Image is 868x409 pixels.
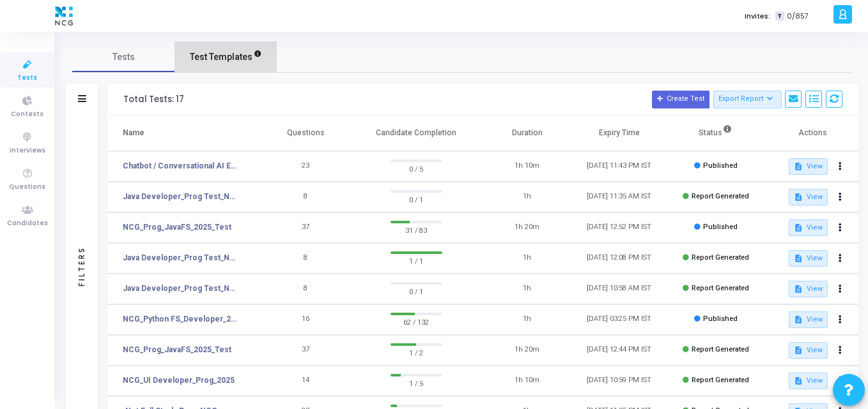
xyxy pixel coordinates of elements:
button: Export Report [713,91,782,108]
span: Test Templates [190,50,252,64]
label: Invites: [745,11,770,22]
td: 14 [260,366,352,396]
span: 1 / 1 [391,254,442,267]
button: View [789,342,828,359]
td: [DATE] 10:59 PM IST [573,366,665,396]
button: View [789,189,828,205]
button: View [789,158,828,175]
img: logo [52,3,76,29]
span: Report Generated [692,376,749,384]
a: NCG_Prog_JavaFS_2025_Test [123,221,231,233]
th: Candidate Completion [352,115,481,151]
td: 8 [260,274,352,304]
td: [DATE] 11:43 PM IST [573,151,665,182]
span: Interviews [10,145,45,156]
td: 1h 20m [481,335,573,366]
td: 8 [260,182,352,212]
a: NCG_Prog_JavaFS_2025_Test [123,344,231,355]
span: 0 / 5 [391,162,442,175]
span: 1 / 5 [391,376,442,389]
button: Create Test [652,91,709,108]
div: Filters [76,196,88,336]
div: Total Tests: 17 [123,94,184,105]
button: View [789,281,828,297]
td: 1h 10m [481,151,573,182]
mat-icon: description [794,162,803,171]
mat-icon: description [794,376,803,385]
td: [DATE] 03:25 PM IST [573,304,665,335]
td: 1h [481,304,573,335]
mat-icon: description [794,346,803,355]
span: T [775,11,784,21]
a: Chatbot / Conversational AI Engineer Assessment [123,160,240,172]
span: Published [703,223,738,231]
span: Report Generated [692,284,749,292]
span: Report Generated [692,192,749,200]
span: Contests [11,109,43,120]
td: 37 [260,335,352,366]
th: Name [107,115,260,151]
span: 31 / 83 [391,223,442,236]
mat-icon: description [794,193,803,202]
span: Published [703,161,738,170]
mat-icon: description [794,254,803,263]
td: [DATE] 11:35 AM IST [573,182,665,212]
button: View [789,311,828,328]
td: 8 [260,243,352,274]
td: 1h [481,274,573,304]
td: 23 [260,151,352,182]
span: 62 / 132 [391,315,442,328]
button: View [789,250,828,267]
a: NCG_Python FS_Developer_2025 [123,313,240,325]
a: Java Developer_Prog Test_NCG [123,191,240,202]
span: Report Generated [692,345,749,353]
td: 37 [260,212,352,243]
td: 1h [481,243,573,274]
a: Java Developer_Prog Test_NCG [123,283,240,294]
td: [DATE] 12:44 PM IST [573,335,665,366]
th: Actions [766,115,858,151]
span: Report Generated [692,253,749,262]
a: Java Developer_Prog Test_NCG [123,252,240,264]
td: 16 [260,304,352,335]
span: 1 / 2 [391,346,442,359]
td: [DATE] 12:08 PM IST [573,243,665,274]
th: Expiry Time [573,115,665,151]
span: Candidates [7,218,48,229]
span: Published [703,315,738,323]
mat-icon: description [794,285,803,294]
th: Status [665,115,766,151]
a: NCG_UI Developer_Prog_2025 [123,375,235,386]
mat-icon: description [794,223,803,232]
th: Duration [481,115,573,151]
span: 0/857 [787,11,809,22]
span: 0 / 1 [391,285,442,297]
span: Tests [17,73,37,84]
td: [DATE] 12:52 PM IST [573,212,665,243]
td: 1h 20m [481,212,573,243]
span: Questions [9,182,45,193]
td: 1h [481,182,573,212]
button: View [789,373,828,389]
th: Questions [260,115,352,151]
span: 0 / 1 [391,193,442,205]
button: View [789,219,828,236]
span: Tests [112,50,135,64]
td: 1h 10m [481,366,573,396]
mat-icon: description [794,315,803,324]
td: [DATE] 10:58 AM IST [573,274,665,304]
